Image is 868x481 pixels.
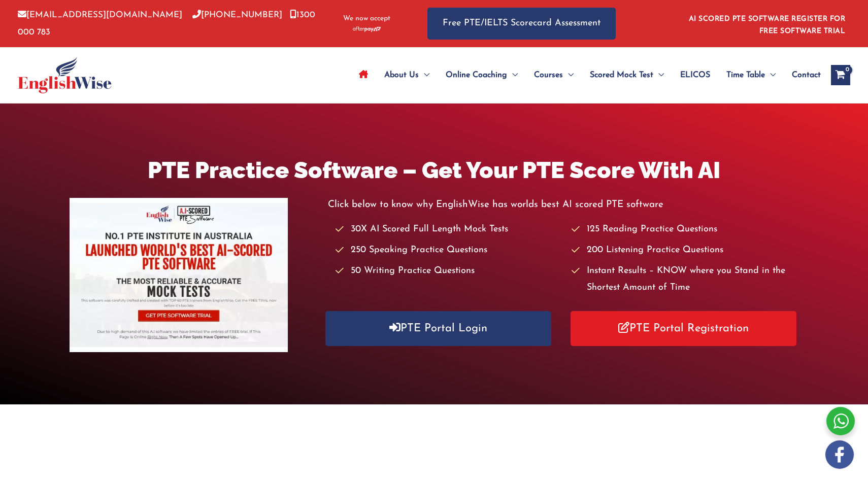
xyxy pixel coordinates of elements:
[563,57,574,93] span: Menu Toggle
[572,221,798,238] li: 125 Reading Practice Questions
[765,57,776,93] span: Menu Toggle
[70,154,798,186] h1: PTE Practice Software – Get Your PTE Score With AI
[572,263,798,297] li: Instant Results – KNOW where you Stand in the Shortest Amount of Time
[353,26,381,32] img: Afterpay-Logo
[526,57,582,93] a: CoursesMenu Toggle
[427,8,616,40] a: Free PTE/IELTS Scorecard Assessment
[680,57,710,93] span: ELICOS
[572,242,798,259] li: 200 Listening Practice Questions
[825,440,854,469] img: white-facebook.png
[336,242,562,259] li: 250 Speaking Practice Questions
[718,57,784,93] a: Time TableMenu Toggle
[336,221,562,238] li: 30X AI Scored Full Length Mock Tests
[672,57,718,93] a: ELICOS
[192,11,282,19] a: [PHONE_NUMBER]
[653,57,664,93] span: Menu Toggle
[384,57,419,93] span: About Us
[376,57,438,93] a: About UsMenu Toggle
[18,11,315,36] a: 1300 000 783
[351,57,821,93] nav: Site Navigation: Main Menu
[18,57,112,93] img: cropped-ew-logo
[590,57,653,93] span: Scored Mock Test
[571,311,796,346] a: PTE Portal Registration
[419,57,429,93] span: Menu Toggle
[336,263,562,280] li: 50 Writing Practice Questions
[343,14,390,24] span: We now accept
[70,198,288,352] img: pte-institute-main
[792,57,821,93] span: Contact
[534,57,563,93] span: Courses
[689,15,846,35] a: AI SCORED PTE SOFTWARE REGISTER FOR FREE SOFTWARE TRIAL
[683,7,850,40] aside: Header Widget 1
[328,196,799,213] p: Click below to know why EnglishWise has worlds best AI scored PTE software
[438,57,526,93] a: Online CoachingMenu Toggle
[726,57,765,93] span: Time Table
[507,57,518,93] span: Menu Toggle
[831,65,850,85] a: View Shopping Cart, empty
[582,57,672,93] a: Scored Mock TestMenu Toggle
[18,11,182,19] a: [EMAIL_ADDRESS][DOMAIN_NAME]
[446,57,507,93] span: Online Coaching
[325,311,551,346] a: PTE Portal Login
[784,57,821,93] a: Contact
